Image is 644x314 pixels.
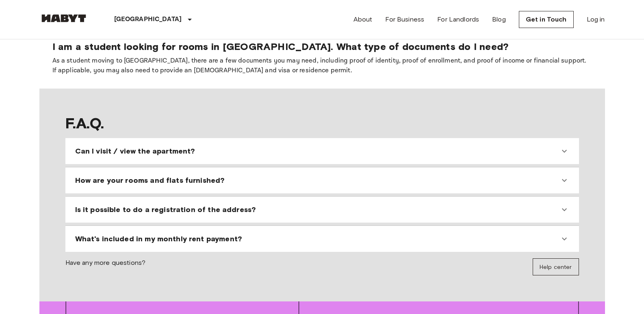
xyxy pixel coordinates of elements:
span: Have any more questions? [65,258,146,275]
span: Help center [540,264,572,271]
a: For Business [385,15,424,24]
a: For Landlords [437,15,479,24]
p: As a student moving to [GEOGRAPHIC_DATA], there are a few documents you may need, including proof... [52,56,592,76]
div: Is it possible to do a registration of the address? [69,200,576,219]
p: [GEOGRAPHIC_DATA] [114,15,182,24]
a: Help center [533,258,579,275]
span: F.A.Q. [65,115,579,132]
a: Get in Touch [519,11,574,28]
p: I am a student looking for rooms in [GEOGRAPHIC_DATA]. What type of documents do I need? [52,41,592,53]
div: Can I visit / view the apartment? [69,141,576,161]
span: Can I visit / view the apartment? [75,146,195,156]
a: Log in [587,15,605,24]
a: Blog [492,15,506,24]
span: How are your rooms and flats furnished? [75,175,225,185]
a: About [353,15,373,24]
div: What's included in my monthly rent payment? [69,229,576,249]
img: Habyt [39,14,88,22]
div: How are your rooms and flats furnished? [69,171,576,190]
span: Is it possible to do a registration of the address? [75,205,256,214]
span: What's included in my monthly rent payment? [75,234,242,244]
